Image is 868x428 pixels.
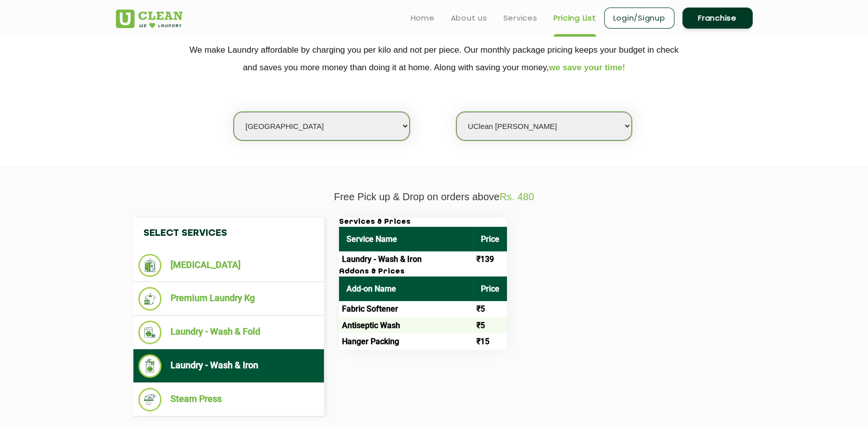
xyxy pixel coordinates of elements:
[473,333,507,349] td: ₹15
[503,12,538,24] a: Services
[138,354,162,378] img: Laundry - Wash & Iron
[473,251,507,267] td: ₹139
[451,12,487,24] a: About us
[138,354,319,378] li: Laundry - Wash & Iron
[138,287,319,311] li: Premium Laundry Kg
[339,333,473,349] td: Hanger Packing
[473,301,507,317] td: ₹5
[499,191,534,202] span: Rs. 480
[138,254,162,277] img: Dry Cleaning
[473,227,507,251] th: Price
[138,254,319,277] li: [MEDICAL_DATA]
[339,267,507,276] h3: Addons & Prices
[116,41,753,76] p: We make Laundry affordable by charging you per kilo and not per piece. Our monthly package pricin...
[339,301,473,317] td: Fabric Softener
[604,8,674,29] a: Login/Signup
[133,218,324,249] h4: Select Services
[473,317,507,333] td: ₹5
[682,8,753,29] a: Franchise
[138,321,162,344] img: Laundry - Wash & Fold
[339,251,473,267] td: Laundry - Wash & Iron
[116,191,753,203] p: Free Pick up & Drop on orders above
[116,10,183,28] img: UClean Laundry and Dry Cleaning
[554,12,596,24] a: Pricing List
[138,388,162,411] img: Steam Press
[138,388,319,411] li: Steam Press
[339,317,473,333] td: Antiseptic Wash
[138,287,162,311] img: Premium Laundry Kg
[473,276,507,301] th: Price
[411,12,435,24] a: Home
[339,218,507,227] h3: Services & Prices
[339,227,473,251] th: Service Name
[549,63,625,72] span: we save your time!
[339,276,473,301] th: Add-on Name
[138,321,319,344] li: Laundry - Wash & Fold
